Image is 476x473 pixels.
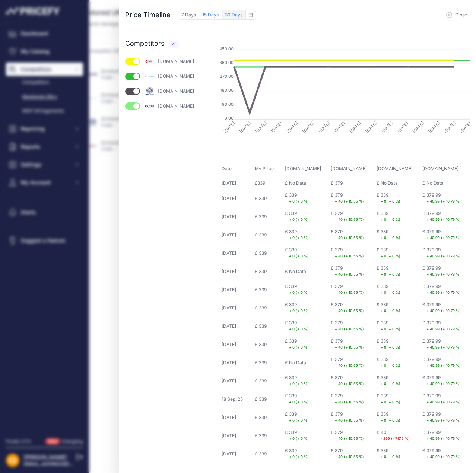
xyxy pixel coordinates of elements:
small: + 40.99 (+ 10.79 %) [426,364,461,368]
div: 40 [381,429,410,442]
div: £ [285,375,288,387]
div: £ [255,196,257,201]
div: £ [285,448,288,460]
tspan: [DATE] [412,121,425,134]
div: 339 [259,196,267,201]
div: 379 [335,265,364,277]
small: + 40 (+ 10.55 %) [335,382,364,386]
small: + 40 (+ 10.55 %) [335,236,364,240]
div: 339 [381,229,400,241]
button: Close [446,12,467,18]
small: + 0 (+ 0 %) [381,309,400,313]
div: 339 [381,411,400,423]
div: 379.99 [426,448,461,460]
div: £ [285,180,288,186]
div: £ [331,229,333,241]
small: + 40.99 (+ 10.79 %) [426,437,461,441]
div: £ [377,429,379,442]
span: [DOMAIN_NAME] [422,166,458,171]
div: [DATE] [222,360,236,366]
div: £ [285,192,288,204]
div: 339 [259,451,267,457]
div: £ [331,375,333,387]
div: 339 [381,320,400,332]
div: 339 [259,287,267,293]
div: 339 [381,302,400,314]
div: £ [331,265,333,277]
tspan: [DATE] [223,121,236,134]
div: 379 [335,302,364,314]
small: + 40 (+ 10.55 %) [335,364,364,368]
small: + 0 (+ 0 %) [289,455,309,459]
div: £ [422,429,425,442]
span: [DOMAIN_NAME] [377,166,413,171]
small: + 0 (+ 0 %) [289,345,309,349]
div: 339 [381,375,400,387]
div: 339 [289,375,309,387]
div: [DATE] [222,323,236,329]
div: 379 [335,210,364,223]
small: - 299 (- 747.5 %) [381,437,410,441]
small: + 0 (+ 0 %) [289,418,309,422]
div: £ [422,375,425,387]
tspan: 360.00 [219,60,234,65]
div: £ [331,411,333,423]
small: + 0 (+ 0 %) [381,400,400,404]
small: + 40 (+ 10.55 %) [335,418,364,422]
small: + 40.99 (+ 10.79 %) [426,291,461,295]
div: 339 [259,342,267,347]
div: £ [285,360,288,366]
div: £ [255,232,257,238]
tspan: 180.00 [220,88,234,93]
small: + 40 (+ 10.55 %) [335,400,364,404]
div: £ [285,429,288,442]
div: 379.99 [426,210,461,223]
div: £ [255,378,257,384]
div: [DATE] [222,196,236,201]
small: + 0 (+ 0 %) [289,327,309,331]
div: Price Timeline [125,10,171,20]
div: £ [422,302,425,314]
div: £ [331,338,333,350]
div: £ [285,210,288,223]
div: 339 [259,323,267,329]
div: 339 [381,338,400,350]
small: + 40.99 (+ 10.79 %) [426,309,461,313]
div: £ [331,448,333,460]
small: + 0 (+ 0 %) [381,218,400,222]
div: £ [422,229,425,241]
tspan: [DATE] [459,121,472,134]
div: £ [377,210,379,223]
div: £ [422,448,425,460]
div: [DOMAIN_NAME] [158,58,212,64]
div: 339 [259,360,267,366]
small: + 0 (+ 0 %) [381,418,400,422]
div: 339 [289,411,309,423]
div: [DATE] [222,433,236,439]
div: £ [255,360,257,366]
div: £ [255,451,257,457]
div: £ [331,393,333,405]
div: 339 [289,429,309,442]
tspan: [DATE] [443,121,457,134]
div: No Data [381,180,398,186]
small: + 40 (+ 10.55 %) [335,272,364,276]
div: [DATE] [222,451,236,457]
div: 339 [289,320,309,332]
div: 379.99 [426,192,461,204]
div: £ [422,192,425,204]
span: Date [222,166,232,171]
div: 339 [289,192,309,204]
div: £ [377,320,379,332]
small: + 0 (+ 0 %) [381,291,400,295]
div: 339 [259,250,267,256]
div: 339 [289,338,309,350]
div: 379.99 [426,247,461,259]
div: £ [255,250,257,256]
small: + 0 (+ 0 %) [289,309,309,313]
div: £ [331,320,333,332]
div: 379 [335,192,364,204]
div: 339 [259,214,267,220]
div: £ [422,338,425,350]
div: 379 [335,338,364,350]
